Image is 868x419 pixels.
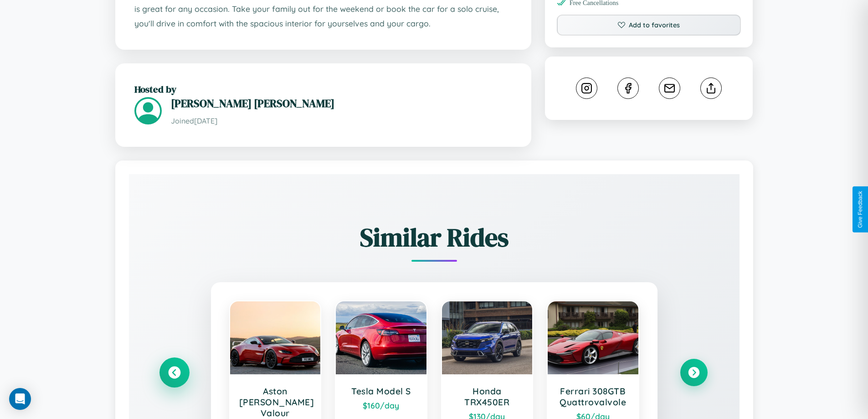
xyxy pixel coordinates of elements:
h2: Hosted by [134,83,512,96]
h3: Honda TRX450ER [451,386,524,408]
button: Add to favorites [557,15,741,36]
h3: [PERSON_NAME] [PERSON_NAME] [171,96,512,111]
h2: Similar Rides [161,220,708,255]
h3: Tesla Model S [345,386,417,397]
h3: Aston [PERSON_NAME] Valour [239,386,312,419]
div: $ 160 /day [345,400,417,410]
div: Open Intercom Messenger [9,388,31,410]
div: Give Feedback [857,191,863,228]
h3: Ferrari 308GTB Quattrovalvole [557,386,629,408]
p: Joined [DATE] [171,114,512,128]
